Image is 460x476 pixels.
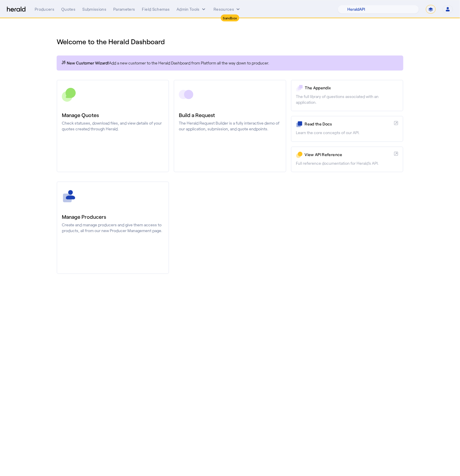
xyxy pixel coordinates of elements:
button: Resources dropdown menu [214,6,241,12]
div: Producers [35,6,54,12]
p: The Herald Request Builder is a fully interactive demo of our application, submission, and quote ... [179,120,281,132]
p: Full reference documentation for Herald's API. [296,160,398,166]
h3: Build a Request [179,111,281,119]
a: Build a RequestThe Herald Request Builder is a fully interactive demo of our application, submiss... [174,80,286,172]
span: New Customer Wizard! [67,60,109,66]
div: Sandbox [221,14,240,21]
div: Quotes [61,6,75,12]
a: The AppendixThe full library of questions associated with an application. [291,80,403,111]
a: Read the DocsLearn the core concepts of our API. [291,116,403,142]
div: Submissions [82,6,106,12]
a: Manage ProducersCreate and manage producers and give them access to products, all from our new Pr... [57,181,169,274]
button: internal dropdown menu [177,6,207,12]
p: View API Reference [305,152,392,158]
p: The full library of questions associated with an application. [296,94,398,105]
a: Manage QuotesCheck statuses, download files, and view details of your quotes created through Herald. [57,80,169,172]
h3: Manage Quotes [62,111,164,119]
p: Read the Docs [305,121,392,127]
p: Check statuses, download files, and view details of your quotes created through Herald. [62,120,164,132]
p: The Appendix [305,85,398,91]
div: Parameters [113,6,135,12]
img: Herald Logo [7,7,25,12]
p: Create and manage producers and give them access to products, all from our new Producer Managemen... [62,222,164,234]
a: View API ReferenceFull reference documentation for Herald's API. [291,147,403,172]
div: Field Schemas [142,6,170,12]
h3: Manage Producers [62,213,164,221]
p: Add a new customer to the Herald Dashboard from Platform all the way down to producer. [61,60,399,66]
p: Learn the core concepts of our API. [296,130,398,136]
h1: Welcome to the Herald Dashboard [57,37,403,46]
